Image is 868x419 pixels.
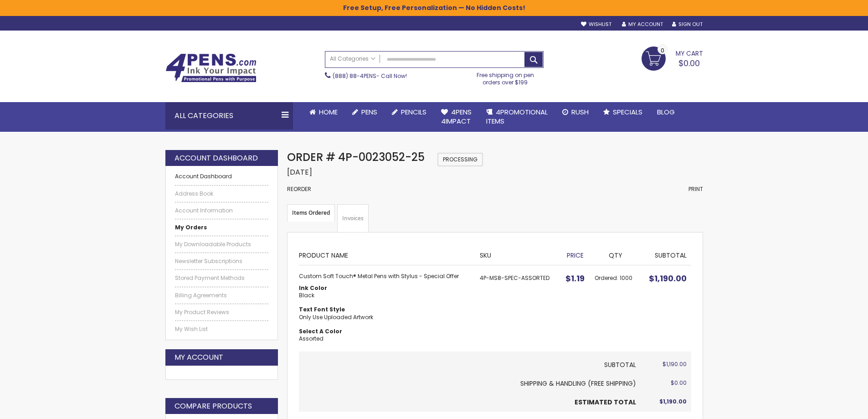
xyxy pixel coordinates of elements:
span: $0.00 [671,379,687,387]
dd: Assorted [299,335,471,342]
a: Account Information [175,207,269,214]
a: Specials [596,102,650,122]
a: 4Pens4impact [434,102,479,132]
th: Subtotal [641,244,691,265]
dd: Black [299,292,471,299]
th: SKU [475,244,560,265]
a: Print [688,186,703,193]
strong: Estimated Total [575,398,636,407]
span: Specials [613,107,642,117]
a: Rush [555,102,596,122]
th: Shipping & Handling (FREE SHIPPING) [299,374,641,393]
dt: Select A Color [299,328,471,335]
a: My Orders [175,224,269,231]
dd: Only Use Uploaded Artwork [299,314,471,321]
span: $1,190.00 [649,273,687,284]
a: Home [302,102,345,122]
span: $0.00 [678,57,700,69]
img: 4Pens Custom Pens and Promotional Products [165,53,257,83]
span: Home [319,107,338,117]
a: My Product Reviews [175,309,269,316]
a: Pens [345,102,385,122]
td: 4P-MS8-SPEC-ASSORTED [475,265,560,352]
span: $1,190.00 [659,398,687,405]
span: 1000 [620,274,632,282]
a: Account Dashboard [175,173,269,180]
span: Print [688,185,703,193]
dt: Text Font Style [299,306,471,313]
th: Price [560,244,591,265]
strong: My Account [175,352,223,362]
th: Product Name [299,244,475,265]
strong: Compare Products [175,401,252,411]
strong: Account Dashboard [175,153,258,163]
a: Sign Out [672,21,703,28]
a: Pencils [385,102,434,122]
span: All Categories [330,55,375,62]
a: Wishlist [581,21,611,28]
a: Billing Agreements [175,292,269,299]
span: 0 [661,46,664,55]
a: Address Book [175,190,269,197]
span: 4PROMOTIONAL ITEMS [486,107,548,126]
th: Subtotal [299,352,641,374]
th: Qty [590,244,640,265]
a: $0.00 0 [642,47,703,69]
span: $1.19 [565,273,585,284]
a: Newsletter Subscriptions [175,258,269,265]
a: Blog [650,102,682,122]
strong: My Orders [175,223,207,231]
span: Order # 4P-0023052-25 [287,150,425,165]
div: All Categories [165,102,293,129]
dt: Ink Color [299,285,471,292]
iframe: Google Customer Reviews [793,394,868,419]
strong: Custom Soft Touch® Metal Pens with Stylus - Special Offer [299,273,471,280]
span: - Call Now! [333,72,407,80]
a: All Categories [325,52,380,67]
span: Processing [437,153,483,166]
a: My Wish List [175,326,269,333]
span: [DATE] [287,167,312,177]
a: Stored Payment Methods [175,274,269,282]
a: My Account [622,21,663,28]
span: Ordered [595,274,620,282]
span: 4Pens 4impact [441,107,472,126]
span: $1,190.00 [663,360,687,368]
span: Rush [571,107,589,117]
span: Pens [361,107,377,117]
div: Free shipping on pen orders over $199 [467,68,544,86]
a: (888) 88-4PENS [333,72,376,80]
a: My Downloadable Products [175,241,269,248]
a: Reorder [287,185,311,193]
strong: Items Ordered [287,204,335,222]
span: Pencils [401,107,426,117]
a: 4PROMOTIONALITEMS [479,102,555,132]
span: Blog [657,107,675,117]
a: Invoices [337,204,369,233]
